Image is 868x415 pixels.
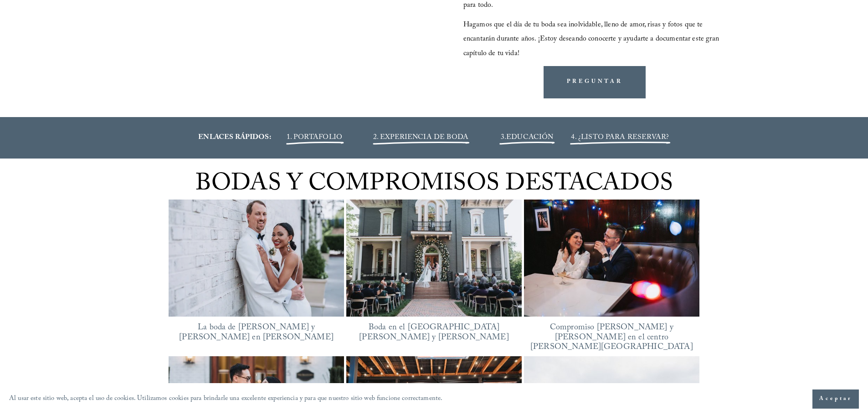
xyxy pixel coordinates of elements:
font: Al usar este sitio web, acepta el uso de cookies. Utilizamos cookies para brindarle una excelente... [9,394,442,405]
a: LISTO PARA RESERVAR? [581,132,669,144]
a: La boda de [PERSON_NAME] y [PERSON_NAME] en [PERSON_NAME] [179,321,334,345]
font: Aceptar [819,395,852,404]
button: Aceptar [812,389,859,409]
a: Boda en el [GEOGRAPHIC_DATA][PERSON_NAME] y [PERSON_NAME] [359,321,509,345]
font: ENLACES RÁPIDOS: [198,132,271,144]
img: La boda de Bella y Mike en Maxwell Raleigh [169,192,344,324]
a: PREGUNTAR [544,66,646,98]
a: La boda de Bella y Mike en Maxwell Raleigh [169,200,344,317]
font: PREGUNTAR [567,77,623,87]
font: BODAS Y COMPROMISOS DESTACADOS [195,165,673,206]
font: 3. [501,132,506,144]
font: Hagamos que el día de tu boda sea inolvidable, lleno de amor, risas y fotos que te encantarán dur... [463,19,721,60]
img: Boda en el hotel Heights House de Chantel y James [346,200,522,317]
a: 1. PORTAFOLIO [287,132,342,144]
a: Compromiso [PERSON_NAME] y [PERSON_NAME] en el centro [PERSON_NAME][GEOGRAPHIC_DATA] [530,321,693,355]
a: 2. EXPERIENCIA DE BODA [373,132,468,144]
a: EDUCACIÓN [506,132,553,144]
img: Compromiso de Lorena y Tom en el centro de Durham [524,200,699,317]
font: 4. ¿ [571,132,581,144]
